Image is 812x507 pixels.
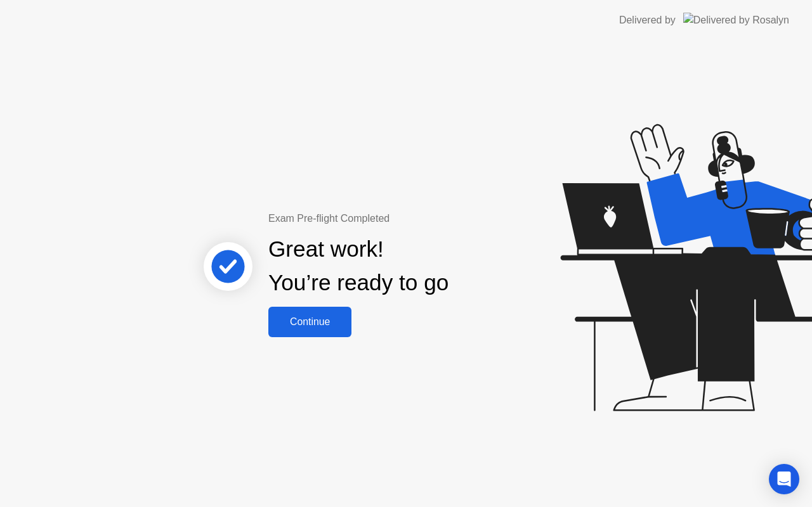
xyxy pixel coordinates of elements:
div: Delivered by [619,13,676,28]
div: Great work! You’re ready to go [268,233,449,300]
div: Open Intercom Messenger [769,464,799,494]
img: Delivered by Rosalyn [683,13,789,27]
button: Continue [268,307,351,337]
div: Exam Pre-flight Completed [268,211,530,226]
div: Continue [272,316,348,328]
